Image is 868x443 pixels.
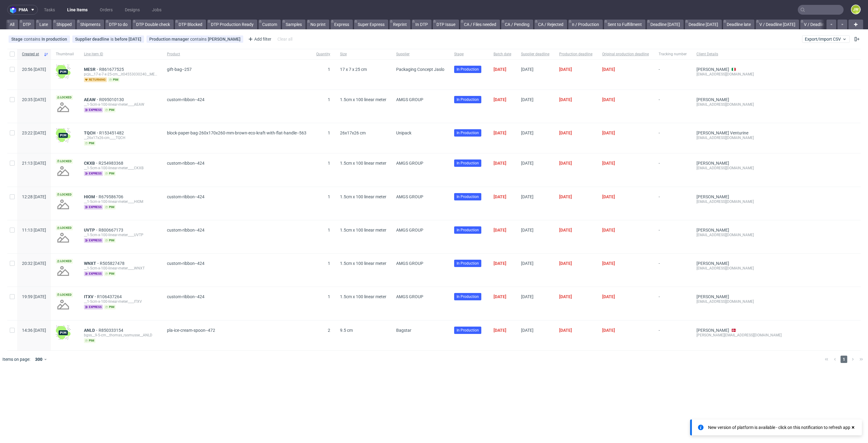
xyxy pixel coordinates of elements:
a: DTP [19,20,34,29]
div: __26x17x26-cm____TQCH [84,135,157,140]
div: __1-5cm-x-100-linear-meter____HIOM [84,199,157,204]
span: [DATE] [521,130,533,135]
span: Supplier deadline [75,37,110,42]
span: 1.5cm x 100 linear meter [340,194,386,199]
span: [DATE] [602,67,615,72]
span: 17 x 7 x 25 cm [340,67,367,72]
a: R505827478 [100,261,126,266]
a: In DTP [412,20,432,29]
span: 20:32 [DATE] [22,261,46,266]
span: 1.5cm x 100 linear meter [340,228,386,232]
div: __1-5cm-x-100-linear-meter____AEAW [84,102,157,107]
span: Production manager [149,37,190,42]
a: V / Deadline [DATE] [756,20,799,29]
a: CA / Files needed [460,20,500,29]
span: [DATE] [521,228,533,232]
span: [DATE] [559,261,572,266]
a: [PERSON_NAME] [696,194,729,199]
span: express [84,171,103,176]
span: Line item ID [84,52,157,57]
span: 20:35 [DATE] [22,97,46,102]
span: pim [104,271,116,276]
span: In Production [457,130,479,136]
span: 1 [841,356,847,363]
a: R254983368 [99,161,125,166]
a: UVTP [84,228,99,232]
span: 19:59 [DATE] [22,294,46,299]
span: AMGS GROUP [396,294,423,299]
span: [DATE] [559,294,572,299]
img: no_design.png [56,230,71,245]
span: [DATE] [559,194,572,199]
span: [DATE] [559,97,572,102]
a: ITXV [84,294,97,299]
span: custom-ribbon--424 [167,261,204,266]
a: Jobs [148,5,165,15]
span: MESR [84,67,99,72]
span: returning [84,77,107,82]
span: 26x17x26 cm [340,130,366,135]
span: AMGS GROUP [396,97,423,102]
span: [DATE] [602,130,615,135]
span: is [110,37,115,42]
span: express [84,205,103,210]
a: Line Items [63,5,91,15]
span: Tracking number [659,52,687,57]
a: No print [307,20,329,29]
span: - [659,67,687,82]
a: R850333154 [99,328,125,333]
a: [PERSON_NAME] [696,261,729,266]
span: custom-ribbon--424 [167,228,204,232]
span: - [659,130,687,146]
span: pim [104,238,116,243]
span: 1 [328,294,330,299]
span: AMGS GROUP [396,194,423,199]
a: R800667173 [99,228,125,232]
span: 23:22 [DATE] [22,130,46,135]
img: wHgJFi1I6lmhQAAAABJRU5ErkJggg== [56,128,71,143]
span: R861677525 [99,67,125,72]
div: [EMAIL_ADDRESS][DOMAIN_NAME] [696,232,782,237]
a: CKXB [84,161,99,166]
span: [DATE] [602,228,615,232]
span: In Production [457,328,479,333]
span: 1 [328,228,330,232]
button: pma [7,5,38,15]
a: Deadline [DATE] [647,20,684,29]
span: [DATE] [521,261,533,266]
span: Items on page: [2,356,30,362]
span: [DATE] [494,130,506,135]
a: DTP Issue [433,20,459,29]
a: Shipments [77,20,104,29]
span: [DATE] [602,261,615,266]
span: AMGS GROUP [396,261,423,266]
span: contains [24,37,42,42]
span: pim [104,171,116,176]
div: In production [42,37,67,42]
figcaption: JW [852,5,860,14]
span: pim [84,141,96,146]
img: wHgJFi1I6lmhQAAAABJRU5ErkJggg== [56,64,71,79]
a: [PERSON_NAME] [696,328,729,333]
span: pim [84,338,96,343]
span: express [84,238,103,243]
img: no_design.png [56,164,71,178]
a: R153451482 [99,130,125,135]
div: [PERSON_NAME] [208,37,241,42]
span: 12:28 [DATE] [22,194,46,199]
span: ANLD [84,328,99,333]
span: Export/Import CSV [805,37,847,42]
span: 11:13 [DATE] [22,228,46,232]
span: R095010130 [99,97,125,102]
a: Orders [96,5,116,15]
button: Export/Import CSV [802,35,850,43]
div: [EMAIL_ADDRESS][DOMAIN_NAME] [696,266,782,271]
a: All [6,20,18,29]
span: Size [340,52,386,57]
img: no_design.png [56,100,71,115]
